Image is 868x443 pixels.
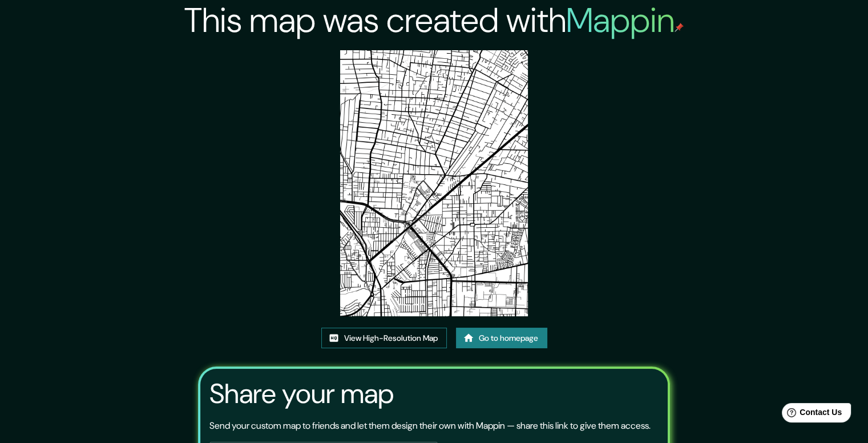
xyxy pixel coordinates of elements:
[209,378,394,410] h3: Share your map
[321,328,447,349] a: View High-Resolution Map
[456,328,547,349] a: Go to homepage
[766,398,855,430] iframe: Help widget launcher
[209,419,651,433] p: Send your custom map to friends and let them design their own with Mappin — share this link to gi...
[340,50,528,316] img: created-map
[675,23,684,32] img: mappin-pin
